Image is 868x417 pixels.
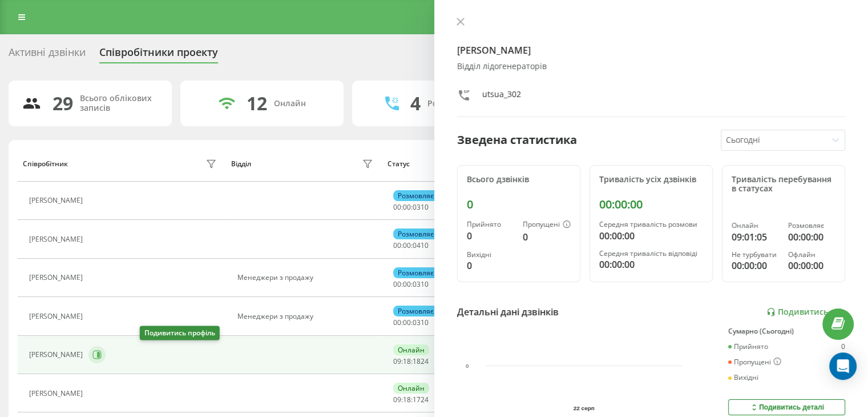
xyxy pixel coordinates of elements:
[778,306,845,317] font: Подивитись звіт
[732,231,767,243] font: 09:01:05
[467,230,472,242] font: 0
[274,98,306,109] font: Онлайн
[393,395,421,404] font: 09:18:17
[829,352,857,380] div: Відкрити Intercom Messenger
[29,195,83,205] font: [PERSON_NAME]
[421,240,429,250] font: 10
[393,240,421,250] font: 00:00:04
[427,98,483,109] font: Розмовляють
[247,91,267,115] font: 12
[29,234,83,244] font: [PERSON_NAME]
[29,388,83,398] font: [PERSON_NAME]
[599,248,697,258] font: Середня тривалість відповіді
[732,174,831,194] font: Тривалість перебування в статусах
[732,250,777,259] font: Не турбувати
[599,230,635,242] font: 00:00:00
[140,326,220,340] div: Подивитись профіль
[237,311,313,321] font: Менеджери з продажу
[788,250,815,259] font: Офлайн
[466,363,469,369] text: 0
[53,91,73,115] font: 29
[841,342,845,351] font: 0
[467,259,472,272] font: 0
[457,132,577,147] font: Зведена статистика
[9,45,86,59] font: Активні дзвінки
[393,202,421,212] font: 00:00:03
[574,405,595,411] text: 22 серп
[421,202,429,212] font: 10
[457,61,547,71] font: Відділ лідогенераторів
[398,345,425,355] font: Онлайн
[728,326,794,336] font: Сумарно (Сьогодні)
[467,250,491,259] font: Вихідні
[482,89,521,99] font: utsua_302
[23,159,68,169] font: Співробітник
[788,220,824,230] font: Розмовляє
[237,272,313,282] font: Менеджери з продажу
[231,159,251,169] font: Відділ
[29,272,83,282] font: [PERSON_NAME]
[599,197,643,212] font: 00:00:00
[398,306,434,316] font: Розмовляє
[766,307,845,317] a: Подивитись звіт
[393,279,421,289] font: 00:00:03
[728,399,845,415] button: Подивитись деталі
[421,356,429,366] font: 24
[398,229,434,239] font: Розмовляє
[393,356,421,366] font: 09:18:18
[732,259,767,272] font: 00:00:00
[788,231,823,243] font: 00:00:00
[421,318,429,327] font: 10
[387,159,410,169] font: Статус
[599,219,697,229] font: Середня тривалість розмови
[398,268,434,278] font: Розмовляє
[788,259,823,272] font: 00:00:00
[467,174,529,185] font: Всього дзвінків
[398,383,425,393] font: Онлайн
[457,44,531,57] font: [PERSON_NAME]
[80,93,152,113] font: Всього облікових записів
[29,311,83,321] font: [PERSON_NAME]
[410,91,421,115] font: 4
[457,306,559,318] font: Детальні дані дзвінків
[732,220,758,230] font: Онлайн
[467,197,473,212] font: 0
[421,279,429,289] font: 10
[734,357,771,367] font: Пропущені
[523,219,560,229] font: Пропущені
[523,231,528,243] font: 0
[759,403,824,411] font: Подивитись деталі
[398,191,434,201] font: Розмовляє
[734,372,758,382] font: Вихідні
[29,350,83,359] font: [PERSON_NAME]
[393,318,421,327] font: 00:00:03
[599,258,635,271] font: 00:00:00
[599,174,696,185] font: Тривалість усіх дзвінків
[99,45,218,59] font: Співробітники проекту
[421,395,429,404] font: 24
[734,342,768,351] font: Прийнято
[467,219,501,229] font: Прийнято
